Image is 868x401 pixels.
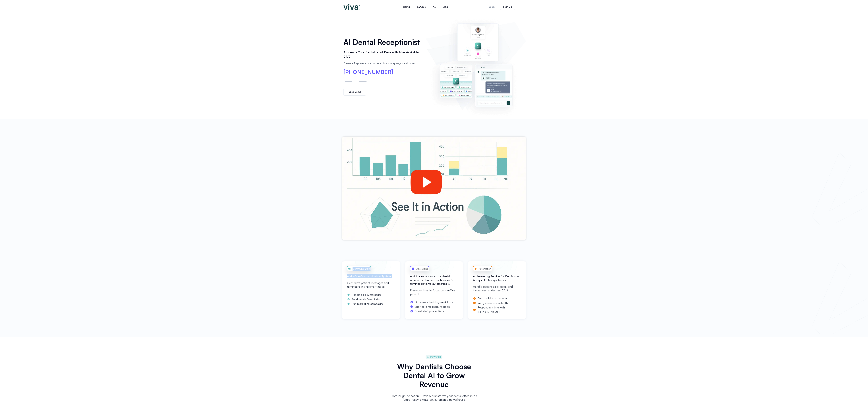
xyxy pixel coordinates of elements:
[427,17,525,116] img: AI dental receptionist dashboard – virtual receptionist dental office
[349,91,361,93] span: Book Demo
[414,304,450,309] span: Spot patients ready to book
[478,267,491,271] span: Automation
[503,6,512,8] span: Sign Up
[477,301,508,305] span: Verify insurance instantly
[477,305,521,314] span: Respond anytime with [PERSON_NAME]
[410,289,458,296] p: Free your time to focus on in-office patients.
[343,69,393,75] a: [PHONE_NUMBER]
[351,302,384,306] span: Run marketing campaigns
[473,285,521,292] p: Handle patient calls, texts, and insurance-hands-free, 24/7.
[429,3,440,10] a: FAQ
[485,4,498,10] a: Login
[352,267,370,271] span: Communication
[477,296,507,301] span: Auto-call & text patients
[351,293,382,297] span: Handle calls & messages
[351,297,382,302] span: Send emails & reminders
[343,61,423,65] p: Give our AI-powered dental receptionist a try — just call or text.
[414,309,444,314] span: Boost staff productivity
[414,300,453,304] span: Optimize scheduling workflows
[343,37,423,47] h1: AI Dental Receptionist
[415,267,428,271] span: Operations
[347,274,395,278] h2: All-in-One Communication System
[343,50,423,59] h2: Automate Your Dental Front Desk with AI – Available 24/7
[399,3,413,10] a: Pricing
[347,281,395,289] p: Centralize patient messages and reminders in one smart inbox.
[354,79,358,83] p: or
[427,355,441,359] span: AI-POWERED
[413,3,429,10] a: Features
[410,274,458,285] h2: A virtual receptionist for dental offices that books, reschedules & reminds patients automatically.
[343,88,366,96] a: Book Demo
[473,274,521,282] h2: AI Answering Service for Dentists – Always On, Always Accurate
[489,6,495,8] span: Login
[500,4,515,10] a: Sign Up
[390,362,478,389] h2: Why Dentists Choose Dental AI to Grow Revenue
[440,3,451,10] a: Blog
[380,3,469,10] nav: Menu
